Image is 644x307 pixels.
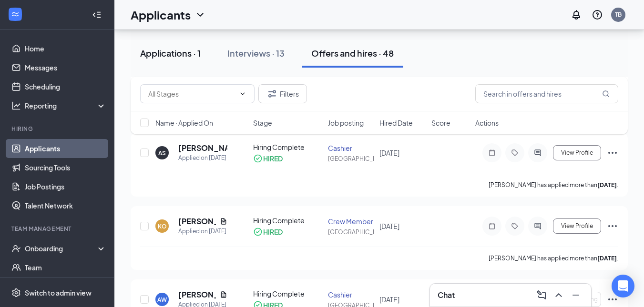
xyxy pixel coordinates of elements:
[178,216,216,227] h5: [PERSON_NAME]
[258,84,307,103] button: Filter Filters
[227,47,285,59] div: Interviews · 13
[532,149,543,157] svg: ActiveChat
[486,222,498,230] svg: Note
[602,90,610,98] svg: MagnifyingGlass
[475,84,618,103] input: Search in offers and hires
[489,254,618,262] p: [PERSON_NAME] has applied more than .
[328,143,374,153] div: Cashier
[328,228,374,236] div: [GEOGRAPHIC_DATA]
[570,289,582,301] svg: Minimize
[532,222,543,230] svg: ActiveChat
[178,153,227,163] div: Applied on [DATE]
[157,296,167,304] div: AW
[148,89,235,99] input: All Stages
[328,118,364,128] span: Job posting
[92,10,102,20] svg: Collapse
[253,289,322,298] div: Hiring Complete
[253,142,322,152] div: Hiring Complete
[158,222,167,230] div: KO
[597,255,617,262] b: [DATE]
[379,118,413,128] span: Hired Date
[438,290,455,300] h3: Chat
[253,118,272,128] span: Stage
[253,154,263,163] svg: CheckmarkCircle
[568,287,583,303] button: Minimize
[379,149,399,157] span: [DATE]
[607,294,618,305] svg: Ellipses
[220,291,227,298] svg: Document
[536,289,547,301] svg: ComposeMessage
[607,147,618,158] svg: Ellipses
[486,149,498,157] svg: Note
[263,227,283,237] div: HIRED
[561,223,593,229] span: View Profile
[328,155,374,163] div: [GEOGRAPHIC_DATA]
[11,225,104,233] div: Team Management
[25,258,106,277] a: Team
[328,290,374,299] div: Cashier
[11,288,21,297] svg: Settings
[25,39,106,58] a: Home
[553,145,601,160] button: View Profile
[615,10,622,19] div: TB
[266,88,278,99] svg: Filter
[607,220,618,232] svg: Ellipses
[551,287,566,303] button: ChevronUp
[431,118,450,128] span: Score
[25,101,107,110] div: Reporting
[25,288,92,297] div: Switch to admin view
[328,217,374,226] div: Crew Member
[194,9,206,20] svg: ChevronDown
[379,295,399,304] span: [DATE]
[25,196,106,215] a: Talent Network
[612,275,634,297] div: Open Intercom Messenger
[561,149,593,156] span: View Profile
[25,58,106,77] a: Messages
[158,149,166,157] div: AS
[11,244,21,253] svg: UserCheck
[140,47,201,59] div: Applications · 1
[475,118,499,128] span: Actions
[553,289,564,301] svg: ChevronUp
[155,118,213,128] span: Name · Applied On
[25,158,106,177] a: Sourcing Tools
[592,9,603,20] svg: QuestionInfo
[509,149,521,157] svg: Tag
[597,181,617,188] b: [DATE]
[25,177,106,196] a: Job Postings
[379,222,399,230] span: [DATE]
[178,143,227,153] h5: [PERSON_NAME]
[11,125,104,133] div: Hiring
[25,77,106,96] a: Scheduling
[220,218,227,225] svg: Document
[11,101,21,110] svg: Analysis
[239,90,246,98] svg: ChevronDown
[131,7,191,23] h1: Applicants
[509,222,521,230] svg: Tag
[311,47,394,59] div: Offers and hires · 48
[571,9,582,20] svg: Notifications
[489,181,618,189] p: [PERSON_NAME] has applied more than .
[553,218,601,234] button: View Profile
[263,154,283,163] div: HIRED
[178,227,227,236] div: Applied on [DATE]
[253,216,322,225] div: Hiring Complete
[25,244,98,253] div: Onboarding
[25,139,106,158] a: Applicants
[253,227,263,237] svg: CheckmarkCircle
[178,289,216,300] h5: [PERSON_NAME]
[10,10,20,19] svg: WorkstreamLogo
[534,287,549,303] button: ComposeMessage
